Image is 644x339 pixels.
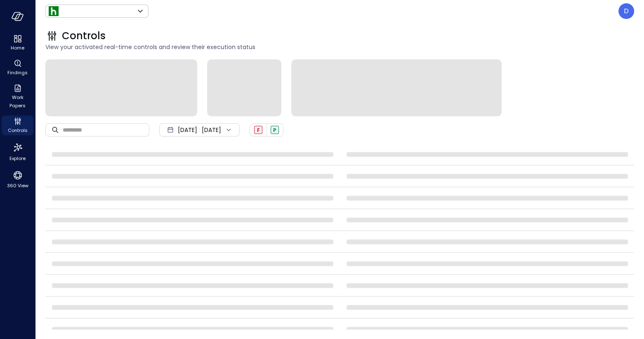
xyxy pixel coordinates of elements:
[2,140,33,163] div: Explore
[2,115,33,135] div: Controls
[2,168,33,191] div: 360 View
[5,93,30,110] span: Work Papers
[7,181,28,190] span: 360 View
[257,127,260,134] span: F
[254,126,262,134] div: Failed
[618,3,634,19] div: Dfreeman
[49,6,59,16] img: Icon
[45,42,634,52] span: View your activated real-time controls and review their execution status
[178,125,197,134] span: [DATE]
[62,29,106,42] span: Controls
[2,33,33,53] div: Home
[2,58,33,78] div: Findings
[273,127,276,134] span: P
[11,44,24,52] span: Home
[7,68,28,77] span: Findings
[8,126,28,134] span: Controls
[2,82,33,111] div: Work Papers
[271,126,279,134] div: Passed
[624,6,629,16] p: D
[9,154,26,162] span: Explore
